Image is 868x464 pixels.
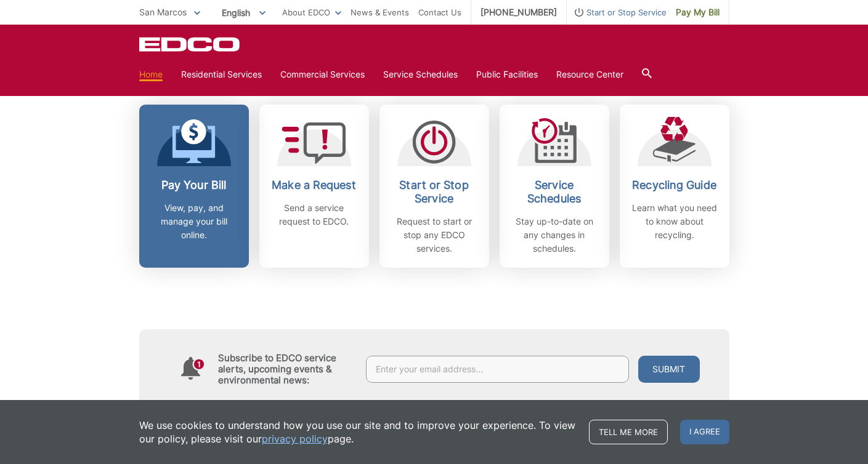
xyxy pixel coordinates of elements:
[383,68,458,81] a: Service Schedules
[509,215,600,255] p: Stay up-to-date on any changes in schedules.
[418,6,461,19] a: Contact Us
[139,68,163,81] a: Home
[509,178,600,206] h2: Service Schedules
[139,418,577,446] p: We use cookies to understand how you use our site and to improve your experience. To view our pol...
[148,201,240,242] p: View, pay, and manage your bill online.
[500,105,609,268] a: Service Schedules Stay up-to-date on any changes in schedules.
[280,68,365,81] a: Commercial Services
[476,68,538,81] a: Public Facilities
[556,68,623,81] a: Resource Center
[351,6,409,19] a: News & Events
[139,37,241,52] a: EDCD logo. Return to the homepage.
[676,6,720,19] span: Pay My Bill
[148,178,240,192] h2: Pay Your Bill
[629,178,720,192] h2: Recycling Guide
[620,105,729,268] a: Recycling Guide Learn what you need to know about recycling.
[262,432,328,446] a: privacy policy
[282,6,341,19] a: About EDCO
[218,353,354,386] h4: Subscribe to EDCO service alerts, upcoming events & environmental news:
[259,105,369,268] a: Make a Request Send a service request to EDCO.
[389,178,480,206] h2: Start or Stop Service
[366,356,629,383] input: Enter your email address...
[139,105,249,268] a: Pay Your Bill View, pay, and manage your bill online.
[269,201,360,228] p: Send a service request to EDCO.
[589,420,668,444] a: Tell me more
[389,215,480,255] p: Request to start or stop any EDCO services.
[213,2,275,23] span: English
[139,7,187,17] span: San Marcos
[269,178,360,192] h2: Make a Request
[181,68,262,81] a: Residential Services
[629,201,720,242] p: Learn what you need to know about recycling.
